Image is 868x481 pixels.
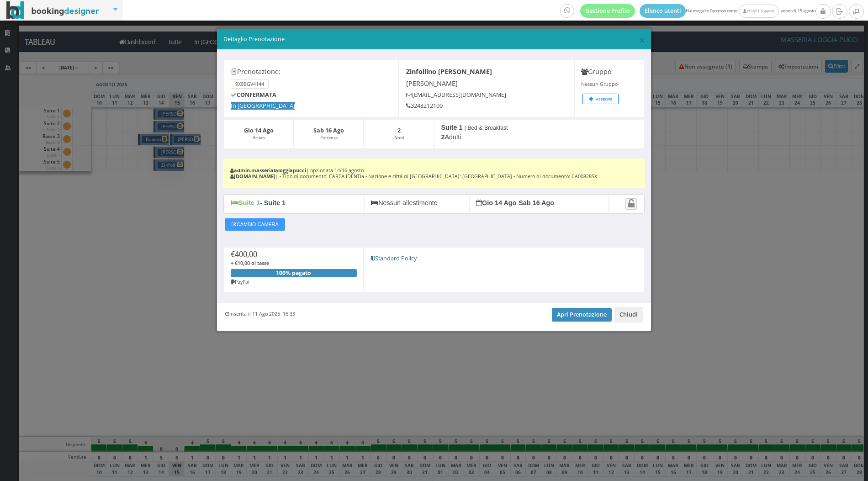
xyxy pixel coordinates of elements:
[406,91,567,98] h5: [EMAIL_ADDRESS][DOMAIN_NAME]
[320,135,338,141] small: Partenza
[225,311,295,317] h6: Inserita il 11 Ago 2025 16:33
[394,135,404,141] small: Notti
[231,269,357,277] div: 100% pagato
[371,255,637,262] h5: Standard Policy
[441,124,462,131] b: Suite 1
[560,4,815,18] span: Hai eseguito l'accesso come: venerdì, 15 agosto
[406,102,567,109] h5: 3248212100
[639,34,645,46] button: Close
[441,133,445,141] b: 2
[231,199,260,206] b: Suite 1
[225,218,285,230] button: CAMBIO CAMERA
[223,35,645,43] h5: Dettaglio Prenotazione
[640,4,686,18] a: Elenco utenti
[614,307,643,322] button: Chiudi
[625,198,637,210] a: Attiva il blocco spostamento
[476,199,516,206] b: Gio 14 Ago
[552,308,612,322] a: Apri Prenotazione
[581,80,618,87] small: Nessun Gruppo
[406,67,492,76] b: Zinfollino [PERSON_NAME]
[230,173,275,180] b: [DOMAIN_NAME]
[469,195,609,214] div: -
[235,249,257,259] span: 400,00
[580,4,635,18] a: Gestione Profilo
[231,278,249,285] small: PayPal
[253,135,265,141] small: Arrivo
[231,102,295,110] span: In [GEOGRAPHIC_DATA]
[231,79,269,89] small: 9X9BGV4144
[434,119,645,149] div: Adulti
[364,195,469,214] div: Nessun allestimento
[231,259,269,266] span: + €
[244,127,274,134] b: Gio 14 Ago
[739,5,778,18] a: I/O NET Support
[397,127,401,134] b: 2
[231,68,392,75] h4: Prenotazione:
[406,79,567,87] h4: [PERSON_NAME]
[465,125,508,131] small: | Bed & Breakfast
[230,167,306,174] b: admin.masserialaloggiapucci
[639,32,645,48] span: ×
[519,199,554,206] b: Sab 16 Ago
[313,127,344,134] b: Sab 16 Ago
[581,68,637,75] h4: Gruppo
[231,249,257,259] span: €
[238,259,269,266] span: 10,00 di tasse
[230,168,637,180] h6: | opzionata 14/16 agosto | - Tipo di documento: CARTA IDENTIa - Nazione e città di [GEOGRAPHIC_DA...
[6,1,99,19] img: BookingDesigner.com
[260,199,286,206] b: - Suite 1
[582,94,619,104] button: Assegna
[231,91,276,99] b: CONFERMATA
